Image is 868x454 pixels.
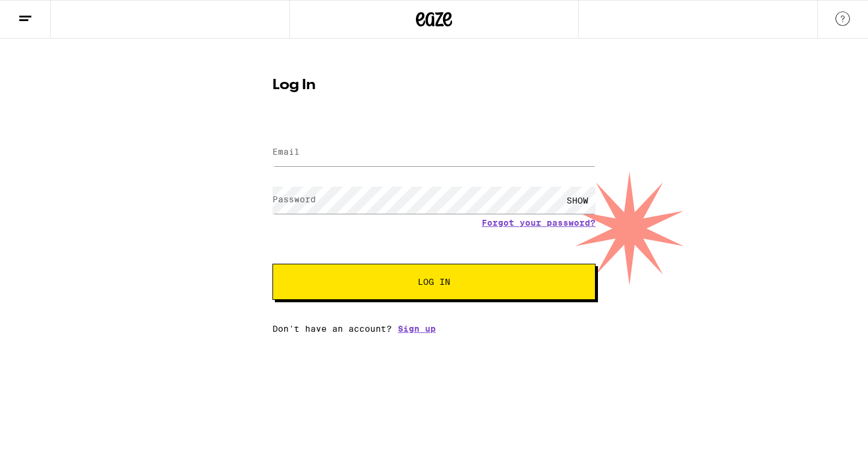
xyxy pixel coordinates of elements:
[418,278,450,286] span: Log In
[272,139,596,166] input: Email
[272,78,596,93] h1: Log In
[559,187,596,214] div: SHOW
[272,147,300,157] label: Email
[272,324,596,334] div: Don't have an account?
[272,194,316,204] label: Password
[272,264,596,300] button: Log In
[398,324,436,334] a: Sign up
[482,218,596,228] a: Forgot your password?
